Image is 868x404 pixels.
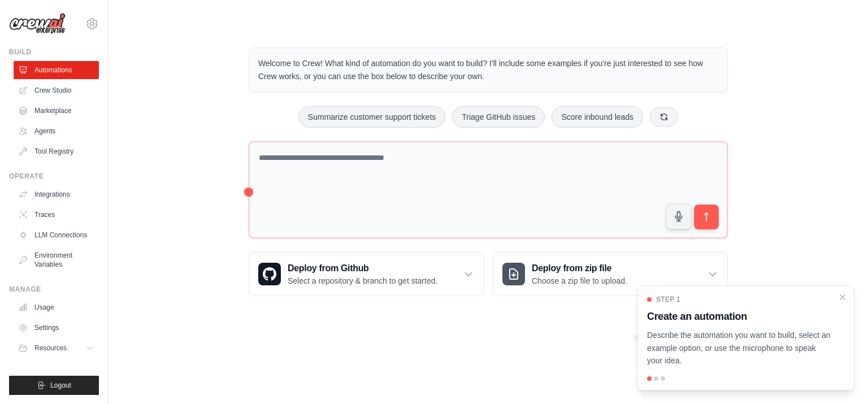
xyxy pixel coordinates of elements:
span: Resources [34,344,67,353]
a: Marketplace [14,102,99,120]
div: Manage [9,285,99,294]
a: LLM Connections [14,226,99,244]
h3: Deploy from Github [288,262,437,275]
p: Select a repository & branch to get started. [288,275,437,286]
p: Describe the automation you want to build, select an example option, or use the microphone to spe... [647,329,831,367]
a: Traces [14,206,99,224]
a: Automations [14,61,99,79]
span: Logout [50,381,71,390]
a: Tool Registry [14,142,99,160]
div: Build [9,47,99,57]
h3: Create an automation [647,309,831,324]
a: Crew Studio [14,81,99,99]
img: Logo [9,13,66,34]
p: Welcome to Crew! What kind of automation do you want to build? I'll include some examples if you'... [258,57,718,83]
a: Usage [14,298,99,316]
span: Step 1 [656,295,680,304]
h3: Deploy from zip file [532,262,627,275]
p: Choose a zip file to upload. [532,275,627,286]
a: Agents [14,122,99,140]
a: Integrations [14,185,99,203]
div: Operate [9,172,99,181]
button: Logout [9,376,99,395]
button: Triage GitHub issues [452,106,545,128]
a: Settings [14,319,99,337]
button: Resources [14,339,99,357]
a: Environment Variables [14,246,99,273]
button: Summarize customer support tickets [298,106,445,128]
button: Score inbound leads [552,106,643,128]
button: Close walkthrough [838,293,847,302]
